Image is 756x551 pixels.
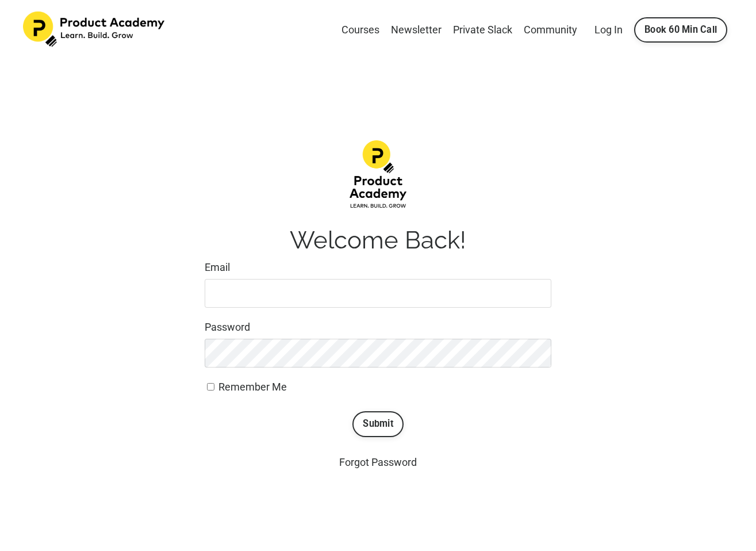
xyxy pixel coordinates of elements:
input: Remember Me [207,383,214,391]
a: Courses [341,22,379,39]
a: Newsletter [391,22,442,39]
a: Forgot Password [339,456,417,468]
a: Book 60 Min Call [634,17,727,43]
label: Email [205,259,551,276]
a: Community [524,22,577,39]
span: Remember Me [218,381,287,393]
button: Submit [352,411,404,437]
img: d1483da-12f4-ea7b-dcde-4e4ae1a68fea_Product-academy-02.png [350,140,407,209]
h1: Welcome Back! [205,226,551,255]
a: Private Slack [453,22,512,39]
img: Product Academy Logo [23,12,167,47]
a: Log In [594,24,623,36]
label: Password [205,319,551,336]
